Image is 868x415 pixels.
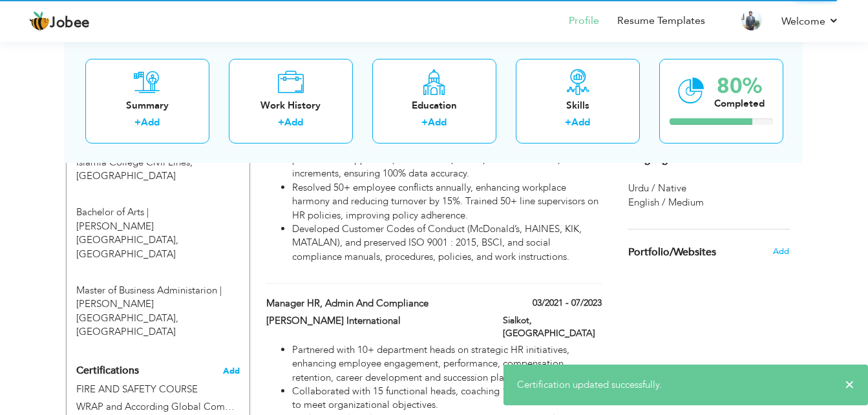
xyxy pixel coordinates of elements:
[67,264,249,339] div: Master of Business Administarion,
[714,75,765,96] div: 80%
[76,363,139,378] span: Certifications
[76,142,224,182] span: Govt. Islamia College Civil Lines, [GEOGRAPHIC_DATA]
[76,220,178,261] span: [PERSON_NAME][GEOGRAPHIC_DATA], [GEOGRAPHIC_DATA]
[533,297,602,310] label: 03/2021 - 07/2023
[517,378,662,391] span: Certification updated successfully.
[141,116,160,129] a: Add
[292,343,601,385] li: Partnered with 10+ department heads on strategic HR initiatives, enhancing employee engagement, p...
[76,284,222,297] span: Master of Business Administarion, Allama Iqbal Open university,
[29,11,50,32] img: jobee.io
[569,14,599,28] a: Profile
[76,113,240,339] div: Add your educational degree.
[134,116,141,129] label: +
[239,98,343,112] div: Work History
[628,182,686,195] span: Urdu / Native
[714,96,765,110] div: Completed
[292,222,601,264] li: Developed Customer Codes of Conduct (McDonald’s, HAINES, KIK, MATALAN), and preserved ISO 9001 : ...
[617,14,705,28] a: Resume Templates
[421,116,428,129] label: +
[284,116,303,129] a: Add
[628,247,716,259] span: Portfolio/Websites
[628,154,679,165] span: Languages
[50,16,90,30] span: Jobee
[76,297,178,338] span: [PERSON_NAME][GEOGRAPHIC_DATA], [GEOGRAPHIC_DATA]
[845,378,854,391] span: ×
[96,98,199,112] div: Summary
[266,297,483,310] label: Manager HR, Admin and Compliance
[773,246,789,257] span: Add
[428,116,447,129] a: Add
[292,181,601,222] li: Resolved 50+ employee conflicts annually, enhancing workplace harmony and reducing turnover by 15...
[76,400,361,413] span: WRAP and According Global Compliance, [GEOGRAPHIC_DATA]
[628,136,790,209] div: Show your familiar languages.
[76,383,240,396] label: FIRE AND SAFETY COURSE
[292,385,601,412] li: Collaborated with 15 functional heads, coaching 100+ team members to meet organizational objectives.
[619,229,799,275] div: Share your links of online work
[526,98,630,112] div: Skills
[571,116,590,129] a: Add
[76,206,149,218] span: Bachelor of Arts, Allama Iqbal Open university,
[223,367,240,376] span: Add the certifications you’ve earned.
[628,196,704,209] span: English / Medium
[565,116,571,129] label: +
[383,98,486,112] div: Education
[503,314,602,340] label: Sialkot, [GEOGRAPHIC_DATA]
[781,14,839,29] a: Welcome
[278,116,284,129] label: +
[29,11,90,32] a: Jobee
[741,10,762,30] img: Profile Img
[67,186,249,261] div: Bachelor of Arts,
[266,314,483,328] label: [PERSON_NAME] International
